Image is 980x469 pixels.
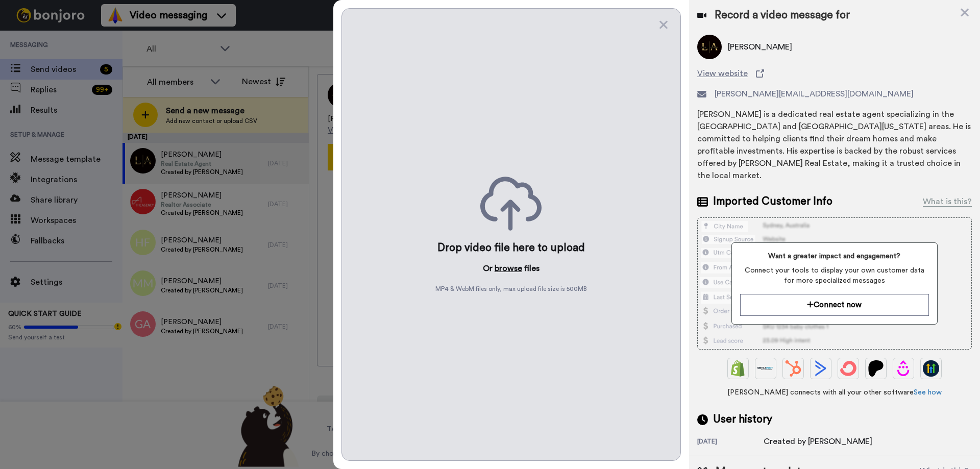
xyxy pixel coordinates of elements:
[435,285,587,293] span: MP4 & WebM files only, max upload file size is 500 MB
[715,88,914,100] span: [PERSON_NAME][EMAIL_ADDRESS][DOMAIN_NAME]
[495,262,522,275] button: browse
[713,412,772,427] span: User history
[697,108,972,182] div: [PERSON_NAME] is a dedicated real estate agent specializing in the [GEOGRAPHIC_DATA] and [GEOGRAP...
[923,360,939,377] img: GoHighLevel
[697,437,764,448] div: [DATE]
[730,360,746,377] img: Shopify
[697,67,748,80] span: View website
[813,360,829,377] img: ActiveCampaign
[713,194,832,209] span: Imported Customer Info
[764,435,872,448] div: Created by [PERSON_NAME]
[740,294,928,316] button: Connect now
[914,389,942,396] a: See how
[757,360,774,377] img: Ontraport
[785,360,801,377] img: Hubspot
[923,195,972,208] div: What is this?
[868,360,884,377] img: Patreon
[437,241,585,255] div: Drop video file here to upload
[895,360,912,377] img: Drip
[483,262,540,275] p: Or files
[697,387,972,398] span: [PERSON_NAME] connects with all your other software
[740,251,928,261] span: Want a greater impact and engagement?
[740,265,928,286] span: Connect your tools to display your own customer data for more specialized messages
[840,360,856,377] img: ConvertKit
[697,67,972,80] a: View website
